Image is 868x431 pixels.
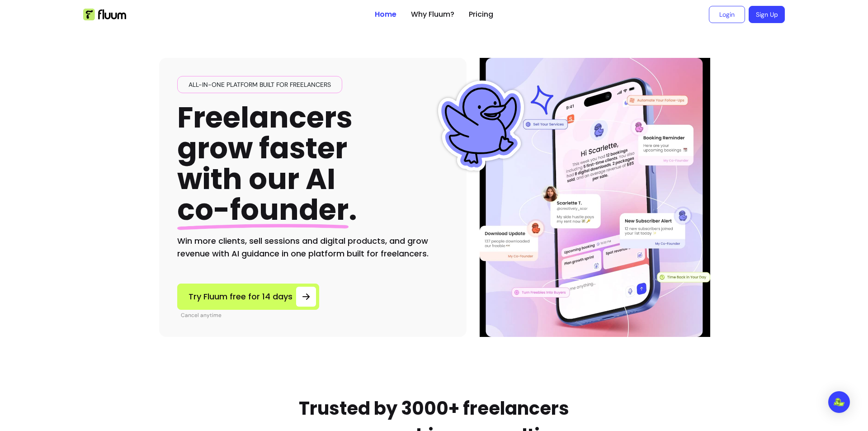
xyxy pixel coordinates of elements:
[181,312,319,319] p: Cancel anytime
[411,9,454,20] a: Why Fluum?
[469,9,493,20] a: Pricing
[177,284,319,310] a: Try Fluum free for 14 days
[436,81,526,171] img: Fluum Duck sticker
[709,6,745,23] a: Login
[83,9,126,20] img: Fluum Logo
[189,290,292,303] span: Try Fluum free for 14 days
[481,58,709,337] img: Illustration of Fluum AI Co-Founder on a smartphone, showing solo business performance insights s...
[828,391,850,413] div: Open Intercom Messenger
[177,102,357,226] h1: Freelancers grow faster with our AI .
[185,80,335,89] span: All-in-one platform built for freelancers
[749,6,785,23] a: Sign Up
[177,189,349,230] span: co-founder
[177,235,448,260] h2: Win more clients, sell sessions and digital products, and grow revenue with AI guidance in one pl...
[375,9,396,20] a: Home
